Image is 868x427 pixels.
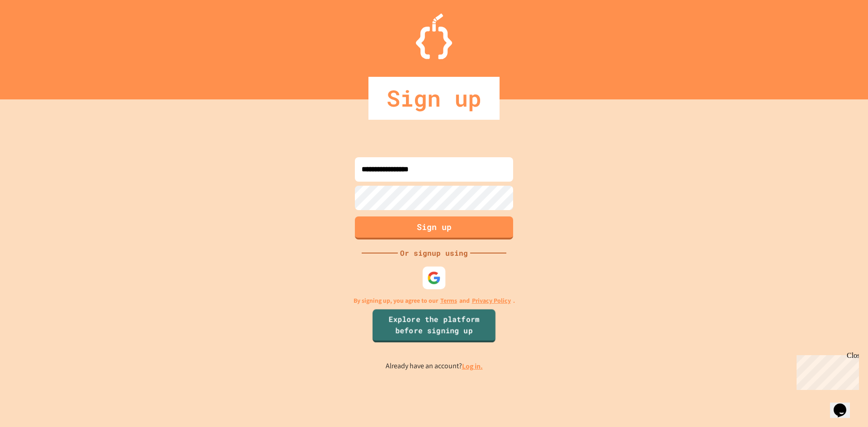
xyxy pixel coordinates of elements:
a: Log in. [462,361,483,371]
img: google-icon.svg [427,271,441,284]
a: Privacy Policy [472,296,511,305]
img: Logo.svg [416,14,452,59]
iframe: chat widget [793,352,859,390]
a: Explore the platform before signing up [373,309,495,342]
a: Terms [440,296,457,305]
button: Sign up [355,216,513,239]
div: Chat with us now!Close [4,4,62,57]
p: By signing up, you agree to our and . [354,296,515,305]
iframe: chat widget [830,391,859,418]
div: Sign up [368,77,500,120]
div: Or signup using [398,248,470,258]
p: Already have an account? [386,361,483,372]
